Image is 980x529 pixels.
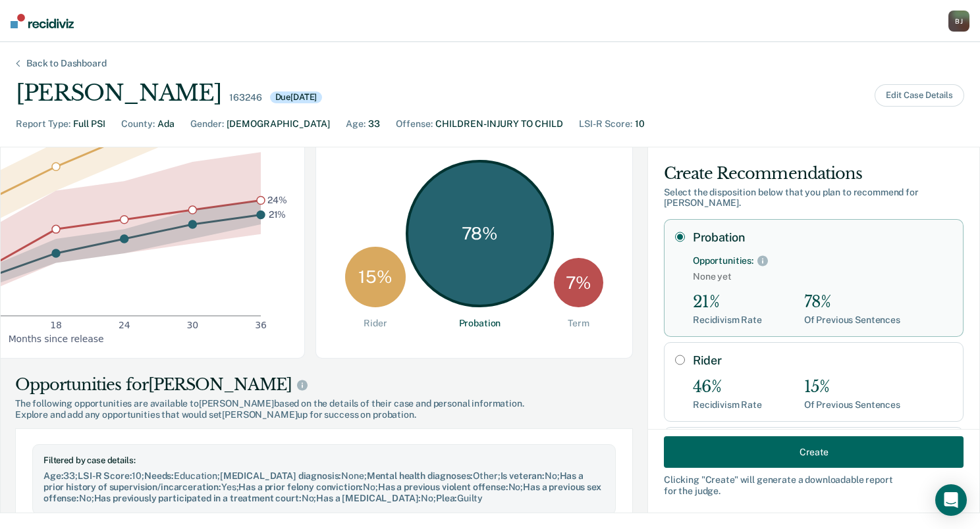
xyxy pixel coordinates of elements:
[346,117,366,131] div: Age :
[50,320,62,330] text: 18
[229,92,261,103] div: 163246
[11,14,74,28] img: Recidiviz
[554,258,603,307] div: 7 %
[664,436,964,468] button: Create
[190,117,224,131] div: Gender :
[43,482,601,503] span: Has a previous sex offense :
[187,320,199,330] text: 30
[693,293,762,312] div: 21%
[9,334,104,344] text: Months since release
[345,247,406,307] div: 15 %
[804,399,900,411] div: Of Previous Sentences
[227,117,330,131] div: [DEMOGRAPHIC_DATA]
[693,315,762,326] div: Recidivism Rate
[435,117,563,131] div: CHILDREN-INJURY TO CHILD
[11,58,122,69] div: Back to Dashboard
[144,470,174,481] span: Needs :
[364,318,387,329] div: Rider
[269,209,286,220] text: 21%
[238,482,363,492] span: Has a prior felony conviction :
[316,493,421,503] span: Has a [MEDICAL_DATA] :
[121,117,155,131] div: County :
[9,334,104,344] g: x-axis label
[568,318,589,329] div: Term
[693,399,762,411] div: Recidivism Rate
[396,117,433,131] div: Offense :
[119,320,130,330] text: 24
[16,117,70,131] div: Report Type :
[579,117,632,131] div: LSI-R Score :
[693,255,753,266] div: Opportunities:
[935,484,967,516] div: Open Intercom Messenger
[693,230,952,245] label: Probation
[157,117,175,131] div: Ada
[948,11,969,32] div: B J
[16,80,221,107] div: [PERSON_NAME]
[43,470,63,481] span: Age :
[15,398,633,409] span: The following opportunities are available to [PERSON_NAME] based on the details of their case and...
[406,160,554,308] div: 78 %
[15,409,633,420] span: Explore and add any opportunities that would set [PERSON_NAME] up for success on probation.
[436,493,457,503] span: Plea :
[664,187,964,209] div: Select the disposition below that you plan to recommend for [PERSON_NAME] .
[804,293,900,312] div: 78%
[73,117,105,131] div: Full PSI
[94,493,302,503] span: Has previously participated in a treatment court :
[267,89,288,220] g: text
[43,455,605,466] div: Filtered by case details:
[78,470,132,481] span: LSI-R Score :
[804,378,900,397] div: 15%
[43,470,584,492] span: Has a prior history of supervision/incarceration :
[255,320,267,330] text: 36
[664,163,964,184] div: Create Recommendations
[948,11,969,32] button: BJ
[664,474,964,497] div: Clicking " Create " will generate a downloadable report for the judge.
[43,470,605,503] div: 33 ; 10 ; Education ; None ; Other ; No ; Yes ; No ; No ; No ; No ; No ; Guilty
[459,318,501,329] div: Probation
[270,91,323,103] div: Due [DATE]
[15,374,633,395] div: Opportunities for [PERSON_NAME]
[267,195,287,205] text: 24%
[804,315,900,326] div: Of Previous Sentences
[220,470,342,481] span: [MEDICAL_DATA] diagnosis :
[875,84,964,107] button: Edit Case Details
[693,271,952,282] span: None yet
[693,378,762,397] div: 46%
[367,470,474,481] span: Mental health diagnoses :
[368,117,380,131] div: 33
[501,470,545,481] span: Is veteran :
[378,482,508,492] span: Has a previous violent offense :
[693,353,952,368] label: Rider
[635,117,645,131] div: 10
